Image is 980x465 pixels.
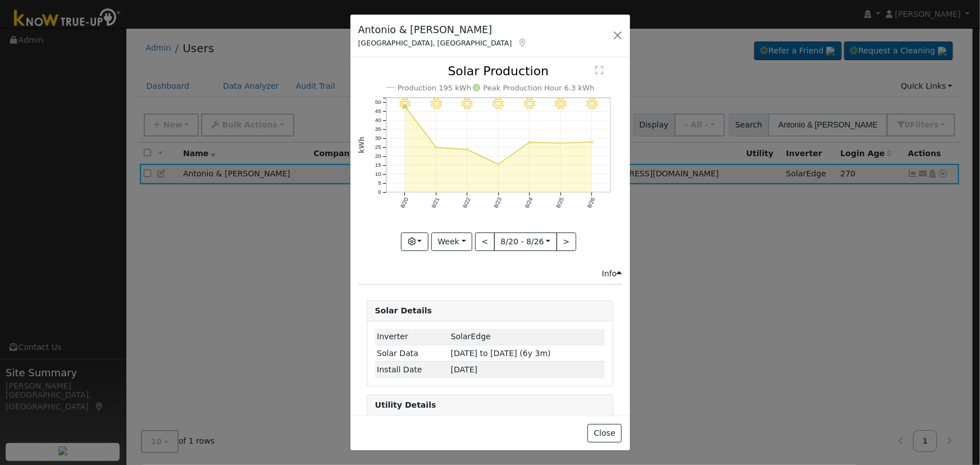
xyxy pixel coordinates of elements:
[560,142,562,144] circle: onclick=""
[431,99,442,110] i: 8/21 - MostlyClear
[587,424,622,443] button: Close
[451,332,491,341] span: ID: 1157108, authorized: 06/14/19
[451,349,551,358] span: [DATE] to [DATE] (6y 3m)
[375,162,381,168] text: 15
[375,99,381,106] text: 50
[358,39,512,47] span: [GEOGRAPHIC_DATA], [GEOGRAPHIC_DATA]
[378,180,381,186] text: 5
[375,126,381,133] text: 35
[528,142,531,144] circle: onclick=""
[399,197,409,209] text: 8/20
[524,99,535,110] i: 8/24 - Clear
[493,197,503,209] text: 8/23
[375,108,381,115] text: 45
[595,66,603,75] text: 
[557,233,576,252] button: >
[555,197,565,209] text: 8/25
[462,99,473,110] i: 8/22 - MostlyClear
[431,233,472,252] button: Week
[398,84,472,92] text: Production 195 kWh
[602,268,622,280] div: Info
[493,99,504,110] i: 8/23 - MostlyClear
[375,362,449,378] td: Install Date
[375,345,449,362] td: Solar Data
[494,233,557,252] button: 8/20 - 8/26
[378,189,381,195] text: 0
[586,197,596,209] text: 8/26
[475,233,495,252] button: <
[403,105,407,108] circle: onclick=""
[399,99,411,110] i: 8/20 - Clear
[524,197,534,209] text: 8/24
[497,163,499,166] circle: onclick=""
[448,64,549,78] text: Solar Production
[555,99,567,110] i: 8/25 - Clear
[375,117,381,124] text: 40
[484,84,595,92] text: Peak Production Hour 6.3 kWh
[435,147,437,149] circle: onclick=""
[462,197,472,209] text: 8/22
[358,22,528,37] h5: Antonio & [PERSON_NAME]
[375,400,436,409] strong: Utility Details
[375,171,381,177] text: 10
[466,149,468,151] circle: onclick=""
[586,99,598,110] i: 8/26 - Clear
[451,365,478,374] span: [DATE]
[591,141,593,143] circle: onclick=""
[518,38,528,47] a: Map
[375,306,432,315] strong: Solar Details
[375,329,449,345] td: Inverter
[358,137,366,154] text: kWh
[375,135,381,142] text: 30
[375,144,381,151] text: 25
[430,197,440,209] text: 8/21
[375,153,381,159] text: 20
